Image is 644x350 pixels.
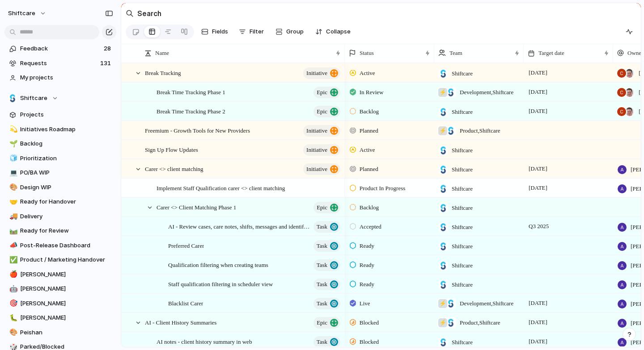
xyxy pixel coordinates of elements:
[20,255,113,264] span: Product / Marketing Handover
[9,298,16,308] div: 🎯
[303,144,340,156] button: initiative
[145,125,250,135] span: Freemium - Growth Tools for New Providers
[4,268,116,281] a: 🍎[PERSON_NAME]
[145,67,181,78] span: Break Tracking
[4,326,116,339] a: 🎨Peishan
[155,49,169,58] span: Name
[4,57,116,70] a: Requests131
[4,282,116,296] div: 🤖[PERSON_NAME]
[9,284,16,294] div: 🤖
[8,197,17,206] button: 🤝
[20,73,113,82] span: My projects
[157,202,236,212] span: Carer <> Client Matching Phase 1
[20,183,113,192] span: Design WIP
[438,88,447,97] div: ⚡
[460,299,513,308] span: Development , Shiftcare
[8,212,17,221] button: 🚚
[526,106,550,117] span: [DATE]
[4,6,51,21] button: shiftcare
[20,110,113,119] span: Projects
[452,184,473,193] span: Shiftcare
[303,163,340,175] button: initiative
[314,298,340,309] button: Task
[104,44,113,53] span: 28
[4,210,116,223] div: 🚚Delivery
[306,125,327,137] span: initiative
[4,92,116,105] button: Shiftcare
[145,317,216,327] span: AI - Client History Summaries
[360,88,384,97] span: In Review
[326,27,351,36] span: Collapse
[452,242,473,251] span: Shiftcare
[526,298,550,308] span: [DATE]
[9,211,16,221] div: 🚚
[20,226,113,235] span: Ready for Review
[157,87,225,97] span: Break Time Tracking Phase 1
[312,25,354,39] button: Collapse
[145,144,198,154] span: Sign Up Flow Updates
[4,42,116,55] a: Feedback28
[168,221,311,231] span: AI - Review cases, care notes, shifts, messages and identify highlights risks against care plan g...
[9,269,16,279] div: 🍎
[317,105,327,118] span: Epic
[9,240,16,250] div: 📣
[452,165,473,174] span: Shiftcare
[452,204,473,212] span: Shiftcare
[317,240,327,252] span: Task
[4,152,116,165] div: 🧊Prioritization
[460,126,500,135] span: Product , Shiftcare
[8,154,17,163] button: 🧊
[250,27,264,36] span: Filter
[157,106,225,116] span: Break Time Tracking Phase 2
[452,146,473,155] span: Shiftcare
[157,336,252,346] span: AI notes - client history summary in web
[9,153,16,163] div: 🧊
[4,181,116,194] a: 🎨Design WIP
[627,49,643,58] span: Owner
[8,299,17,308] button: 🎯
[360,318,379,327] span: Blocked
[4,224,116,237] a: 🛤️Ready for Review
[306,67,327,79] span: initiative
[452,223,473,232] span: Shiftcare
[314,259,340,271] button: Task
[20,313,113,322] span: [PERSON_NAME]
[20,168,113,177] span: PO/BA WIP
[8,9,35,18] span: shiftcare
[9,197,16,207] div: 🤝
[538,49,564,58] span: Target date
[235,25,267,39] button: Filter
[360,165,378,174] span: Planned
[360,126,378,135] span: Planned
[438,299,447,308] div: ⚡
[314,336,340,348] button: Task
[4,253,116,267] a: ✅Product / Marketing Handover
[8,270,17,279] button: 🍎
[212,27,228,36] span: Fields
[526,317,550,328] span: [DATE]
[360,146,375,154] span: Active
[20,299,113,308] span: [PERSON_NAME]
[526,336,550,347] span: [DATE]
[20,212,113,221] span: Delivery
[526,67,550,78] span: [DATE]
[4,123,116,136] a: 💫Initiatives Roadmap
[314,240,340,252] button: Task
[360,299,370,308] span: Live
[20,125,113,134] span: Initiatives Roadmap
[20,270,113,279] span: [PERSON_NAME]
[4,297,116,310] div: 🎯[PERSON_NAME]
[168,279,273,289] span: Staff qualification filtering in scheduler view
[303,125,340,137] button: initiative
[4,71,116,84] a: My projects
[198,25,232,39] button: Fields
[9,226,16,236] div: 🛤️
[4,166,116,179] a: 💻PO/BA WIP
[168,259,268,270] span: Qualification filtering when creating teams
[314,202,340,213] button: Epic
[9,327,16,337] div: 🎨
[9,168,16,178] div: 💻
